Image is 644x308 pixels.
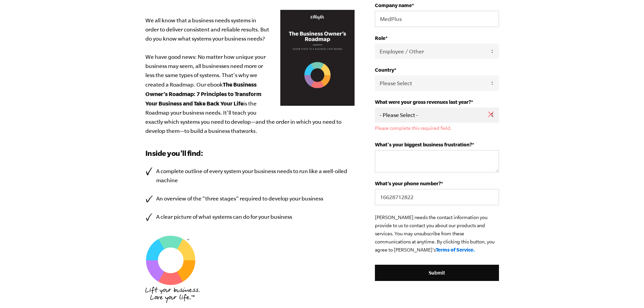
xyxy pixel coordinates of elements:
span: What's your biggest business frustration? [375,142,472,147]
img: EMyth SES TM Graphic [145,235,196,286]
span: Company name [375,2,412,8]
li: A complete outline of every system your business needs to run like a well-oiled machine [145,167,355,185]
img: EMyth_Logo_BP_Hand Font_Tagline_Stacked-Medium [145,287,199,303]
b: The Business Owner’s Roadmap: 7 Principles to Transform Your Business and Take Back Your Life [145,81,261,106]
li: A clear picture of what systems can do for your business [145,212,355,221]
label: Please complete this required field. [375,125,499,131]
p: We all know that a business needs systems in order to deliver consistent and reliable results. Bu... [145,16,355,136]
iframe: Chat Widget [610,276,644,308]
span: What were your gross revenues last year? [375,99,471,105]
span: What’s your phone number? [375,181,441,186]
a: Terms of Service. [436,247,475,253]
h3: Inside you'll find: [145,148,355,159]
span: Country [375,67,394,73]
span: Role [375,35,385,41]
p: [PERSON_NAME] needs the contact information you provide to us to contact you about our products a... [375,213,499,254]
em: works [241,128,256,134]
img: Business Owners Roadmap Cover [280,10,355,106]
li: An overview of the “three stages” required to develop your business [145,194,355,203]
input: Submit [375,265,499,281]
